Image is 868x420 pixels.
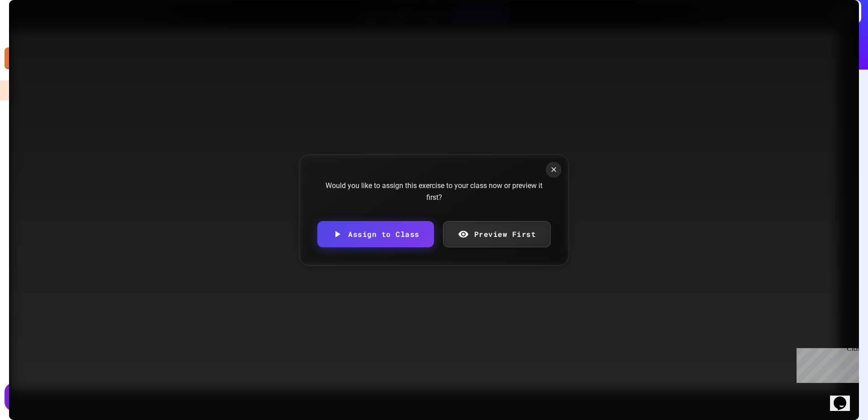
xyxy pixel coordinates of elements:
div: Chat with us now!Close [4,4,62,57]
iframe: chat widget [830,384,859,411]
a: Preview First [443,221,551,247]
a: Assign to Class [317,221,434,247]
iframe: chat widget [793,344,859,383]
div: Would you like to assign this exercise to your class now or preview it first? [325,180,542,203]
